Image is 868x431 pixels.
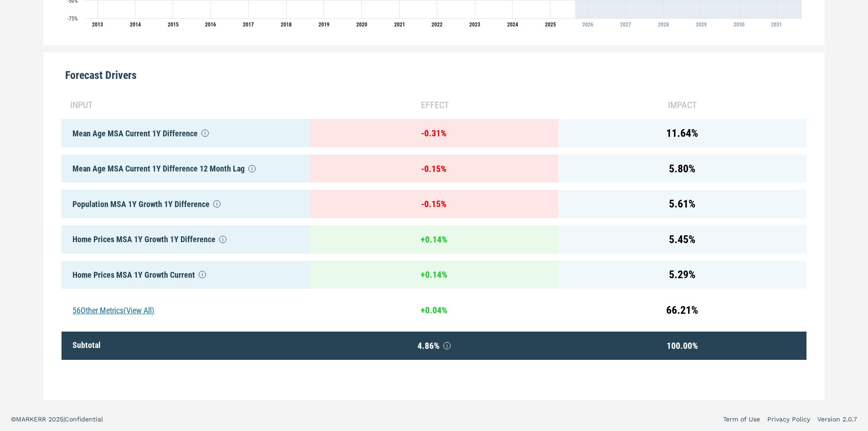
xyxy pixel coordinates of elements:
[62,155,310,183] div: Mean Age MSA Current 1Y Difference 12 Month Lag
[394,21,405,28] tspan: 2021
[310,190,558,218] div: - 0.15 %
[723,415,760,424] a: Term of Use
[558,225,806,254] div: 5.45 %
[62,190,310,218] div: Population MSA 1Y Growth 1Y Difference
[558,332,806,360] div: 100.00 %
[558,98,806,112] div: impact
[558,155,806,183] div: 5.80 %
[243,21,254,28] tspan: 2017
[558,261,806,289] div: 5.29 %
[205,21,216,28] tspan: 2016
[658,21,669,28] tspan: 2028
[16,415,48,423] span: MARKERR
[310,155,558,183] div: - 0.15 %
[310,296,558,324] div: + 0.04 %
[558,190,806,218] div: 5.61 %
[734,21,745,28] tspan: 2030
[469,21,480,28] tspan: 2023
[281,21,292,28] tspan: 2018
[318,21,329,28] tspan: 2019
[817,415,857,424] a: Version 2.0.7
[130,21,141,28] tspan: 2014
[67,16,78,22] text: -75%
[507,21,518,28] tspan: 2024
[168,21,179,28] tspan: 2015
[48,415,65,423] span: 2025 |
[767,415,810,424] a: Privacy Policy
[545,21,556,28] tspan: 2025
[310,119,558,147] div: - 0.31 %
[65,415,103,423] span: Confidential
[620,21,631,28] tspan: 2027
[62,332,310,360] div: Subtotal
[11,415,16,423] span: ©
[62,261,310,289] div: Home Prices MSA 1Y Growth Current
[696,21,707,28] tspan: 2029
[310,225,558,254] div: + 0.14 %
[92,21,103,28] tspan: 2013
[310,98,558,112] div: effect
[558,119,806,147] div: 11.64 %
[583,21,594,28] tspan: 2026
[771,21,782,28] tspan: 2031
[62,225,310,254] div: Home Prices MSA 1Y Growth 1Y Difference
[62,296,310,324] div: 56 Other Metrics (View All)
[69,98,310,112] div: input
[310,261,558,289] div: + 0.14 %
[432,21,443,28] tspan: 2022
[317,339,551,353] span: 4.86 %
[62,119,310,147] div: Mean Age MSA Current 1Y Difference
[62,52,806,91] div: Forecast Drivers
[558,296,806,324] div: 66.21 %
[356,21,367,28] tspan: 2020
